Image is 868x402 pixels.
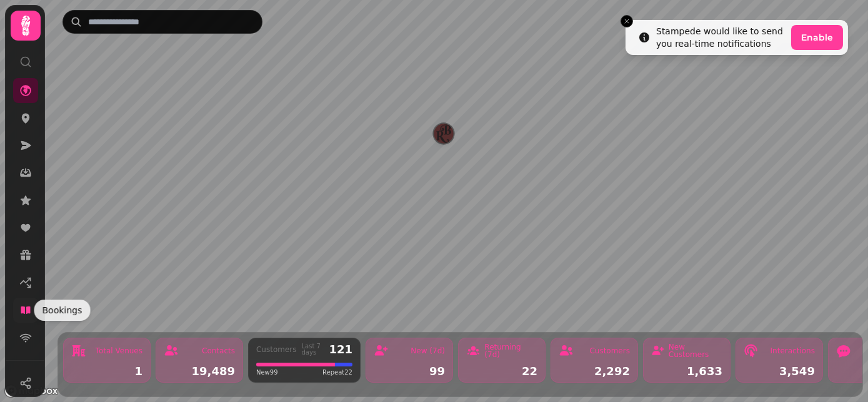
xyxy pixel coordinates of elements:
div: Last 7 days [302,343,324,356]
div: Bookings [34,300,91,321]
div: Contacts [202,347,235,355]
div: Interactions [771,347,815,355]
div: New (7d) [411,347,445,355]
div: Returning (7d) [484,343,537,358]
div: 1,633 [651,366,722,377]
div: 1 [71,366,142,377]
a: Mapbox logo [4,384,59,398]
div: Customers [589,347,630,355]
div: Customers [256,346,297,353]
span: Repeat 22 [322,368,352,377]
div: 19,489 [164,366,235,377]
div: 22 [466,366,537,377]
span: New 99 [256,368,278,377]
div: Total Venues [96,347,142,355]
button: The Raging Bull [434,124,454,144]
div: Map marker [434,124,454,147]
div: 2,292 [559,366,630,377]
div: Stampede would like to send you real-time notifications [656,25,786,50]
div: 3,549 [744,366,815,377]
button: Enable [791,25,843,50]
div: 121 [329,344,352,355]
div: New Customers [669,343,722,358]
div: 99 [374,366,445,377]
button: Close toast [621,15,633,27]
